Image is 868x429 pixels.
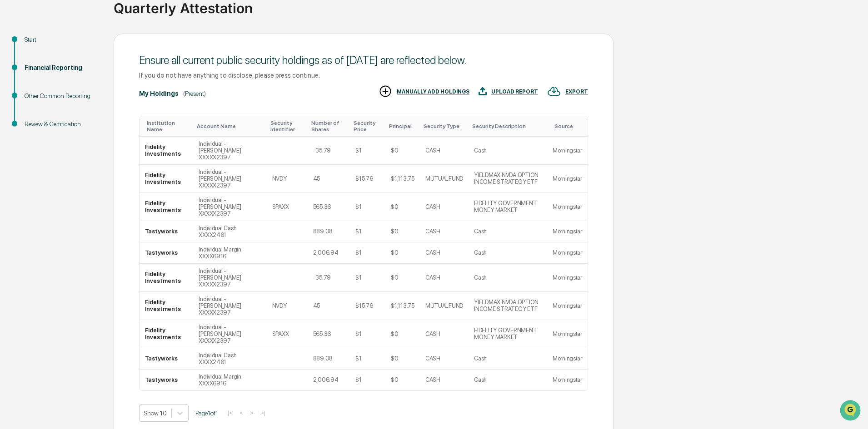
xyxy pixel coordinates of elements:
[547,370,588,390] td: Morningstar
[9,133,16,140] div: 🔎
[25,119,99,129] div: Review & Certification
[140,264,193,292] td: Fidelity Investments
[270,120,304,133] div: Toggle SortBy
[385,221,420,242] td: $0
[350,193,385,221] td: $1
[385,320,420,348] td: $0
[385,348,420,370] td: $0
[308,370,350,390] td: 2,006.94
[420,193,469,221] td: CASH
[25,63,99,73] div: Financial Reporting
[385,193,420,221] td: $0
[193,165,266,193] td: Individual - [PERSON_NAME] XXXXX2397
[547,137,588,165] td: Morningstar
[267,165,308,193] td: NVDY
[420,165,469,193] td: MUTUALFUND
[554,123,584,129] div: Toggle SortBy
[547,165,588,193] td: Morningstar
[420,292,469,320] td: MUTUALFUND
[308,242,350,264] td: 2,006.94
[420,137,469,165] td: CASH
[350,292,385,320] td: $15.76
[267,193,308,221] td: SPAXX
[5,128,61,144] a: 🔎Data Lookup
[75,114,113,123] span: Attestations
[139,90,179,97] div: My Holdings
[18,132,57,141] span: Data Lookup
[469,264,547,292] td: Cash
[491,89,538,95] div: UPLOAD REPORT
[90,154,110,161] span: Pylon
[193,221,266,242] td: Individual Cash XXXX2461
[139,54,588,67] div: Ensure all current public security holdings as of [DATE] are reflected below.
[18,114,59,123] span: Preclearance
[195,409,218,417] span: Page 1 of 1
[424,123,465,129] div: Toggle SortBy
[547,193,588,221] td: Morningstar
[350,242,385,264] td: $1
[308,165,350,193] td: 45
[469,348,547,370] td: Cash
[140,292,193,320] td: Fidelity Investments
[197,123,263,129] div: Toggle SortBy
[62,111,116,127] a: 🗄️Attestations
[420,320,469,348] td: CASH
[139,71,588,79] div: If you do not have anything to disclose, please press continue.
[267,292,308,320] td: NVDY
[350,370,385,390] td: $1
[385,242,420,264] td: $0
[385,137,420,165] td: $0
[308,221,350,242] td: 889.08
[354,120,382,133] div: Toggle SortBy
[25,91,99,101] div: Other Common Reporting
[193,348,266,370] td: Individual Cash XXXX2461
[469,242,547,264] td: Cash
[237,409,246,417] button: <
[565,89,588,95] div: EXPORT
[308,292,350,320] td: 45
[308,320,350,348] td: 565.36
[469,165,547,193] td: YIELDMAX NVDA OPTION INCOME STRATEGY ETF
[420,264,469,292] td: CASH
[350,348,385,370] td: $1
[25,35,99,44] div: Start
[193,242,266,264] td: Individual Margin XXXX6916
[350,264,385,292] td: $1
[140,320,193,348] td: Fidelity Investments
[9,19,165,34] p: How can we help?
[385,292,420,320] td: $1,113.75
[31,69,149,79] div: Start new chat
[140,370,193,390] td: Tastyworks
[547,348,588,370] td: Morningstar
[147,120,190,133] div: Toggle SortBy
[469,370,547,390] td: Cash
[267,320,308,348] td: SPAXX
[140,137,193,165] td: Fidelity Investments
[9,69,25,86] img: 1746055101610-c473b297-6a78-478c-a979-82029cc54cd1
[379,84,392,98] img: MANUALLY ADD HOLDINGS
[225,409,235,417] button: |<
[547,242,588,264] td: Morningstar
[469,292,547,320] td: YIELDMAX NVDA OPTION INCOME STRATEGY ETF
[350,320,385,348] td: $1
[308,264,350,292] td: -35.79
[193,370,266,390] td: Individual Margin XXXX6916
[479,84,487,98] img: UPLOAD REPORT
[308,193,350,221] td: 565.36
[140,193,193,221] td: Fidelity Investments
[420,348,469,370] td: CASH
[258,409,268,417] button: >|
[308,348,350,370] td: 889.08
[140,221,193,242] td: Tastyworks
[547,84,561,98] img: EXPORT
[9,115,16,123] div: 🖐️
[66,115,73,123] div: 🗄️
[247,409,256,417] button: >
[140,242,193,264] td: Tastyworks
[183,90,206,97] div: (Present)
[193,320,266,348] td: Individual - [PERSON_NAME] XXXXX2397
[385,370,420,390] td: $0
[839,399,863,424] iframe: Open customer support
[469,320,547,348] td: FIDELITY GOVERNMENT MONEY MARKET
